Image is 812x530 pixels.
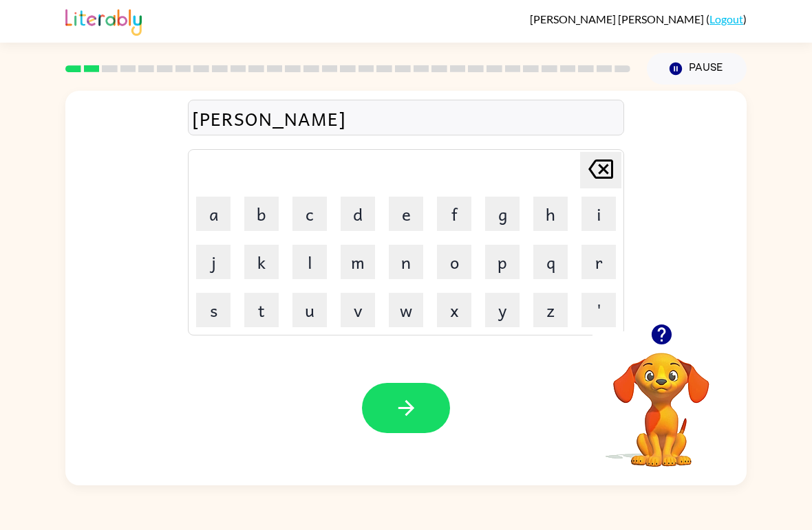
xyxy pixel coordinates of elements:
button: Pause [647,53,747,85]
button: v [341,293,375,327]
button: c [292,197,327,231]
button: l [292,245,327,279]
span: [PERSON_NAME] [PERSON_NAME] [530,12,706,25]
button: q [533,245,568,279]
button: j [196,245,231,279]
a: Logout [709,12,743,25]
button: w [389,293,423,327]
button: t [244,293,279,327]
button: i [581,197,616,231]
img: Literably [65,5,142,36]
button: z [533,293,568,327]
button: k [244,245,279,279]
div: [PERSON_NAME] [192,104,620,133]
button: d [341,197,375,231]
button: b [244,197,279,231]
button: y [485,293,520,327]
button: f [437,197,471,231]
video: Your browser must support playing .mp4 files to use Literably. Please try using another browser. [592,331,730,469]
button: e [389,197,423,231]
button: o [437,245,471,279]
div: ( ) [530,12,747,25]
button: ' [581,293,616,327]
button: r [581,245,616,279]
button: h [533,197,568,231]
button: x [437,293,471,327]
button: m [341,245,375,279]
button: g [485,197,520,231]
button: a [196,197,231,231]
button: p [485,245,520,279]
button: s [196,293,231,327]
button: u [292,293,327,327]
button: n [389,245,423,279]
